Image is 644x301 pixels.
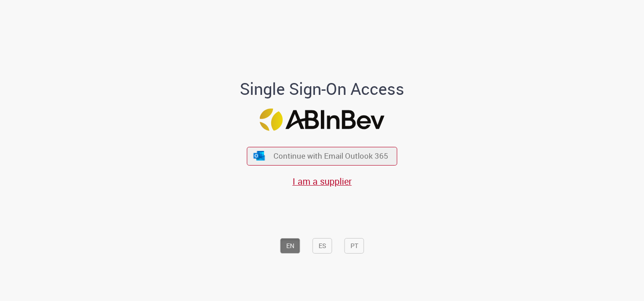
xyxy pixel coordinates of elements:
[345,238,364,254] button: PT
[196,80,448,98] h1: Single Sign-On Access
[293,175,352,187] a: I am a supplier
[260,109,385,131] img: Logo ABInBev
[252,151,265,161] img: ícone Azure/Microsoft 360
[273,151,388,161] span: Continue with Email Outlook 365
[280,238,300,254] button: EN
[313,238,332,254] button: ES
[247,147,397,166] button: ícone Azure/Microsoft 360 Continue with Email Outlook 365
